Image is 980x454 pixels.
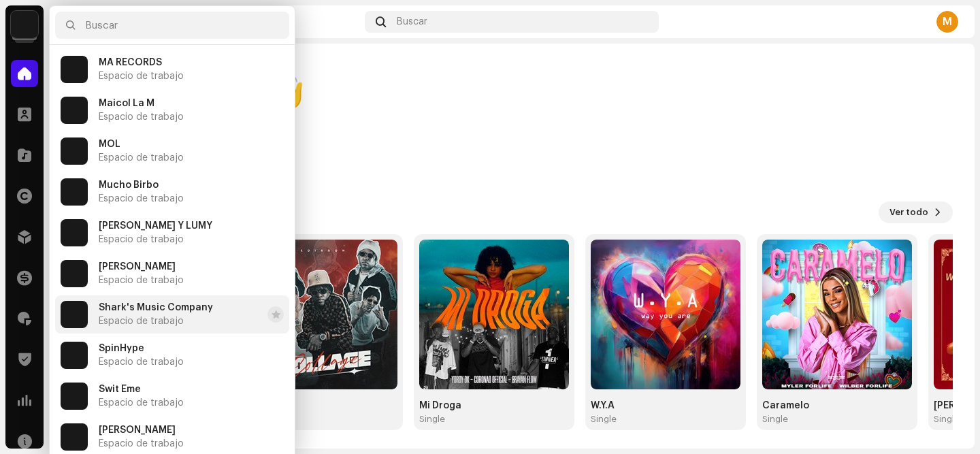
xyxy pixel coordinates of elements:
span: Maicol La M [99,98,154,109]
div: Single [591,414,617,425]
img: 40d31eee-25aa-4f8a-9761-0bbac6d73880 [61,260,88,287]
img: 40d31eee-25aa-4f8a-9761-0bbac6d73880 [61,219,88,246]
img: fa5096cb-a974-4fd6-9213-5d2c9c489e8a [591,240,740,389]
img: 40d31eee-25aa-4f8a-9761-0bbac6d73880 [61,56,88,83]
img: 40d31eee-25aa-4f8a-9761-0bbac6d73880 [61,97,88,124]
div: Mi Droga [419,400,569,411]
span: Espacio de trabajo [99,438,184,449]
img: 40d31eee-25aa-4f8a-9761-0bbac6d73880 [61,137,88,165]
span: MA RECORDS [99,57,162,68]
img: 40d31eee-25aa-4f8a-9761-0bbac6d73880 [61,342,88,369]
span: Espacio de trabajo [99,112,184,123]
span: Espacio de trabajo [99,316,184,327]
div: Single [934,414,960,425]
img: 40d31eee-25aa-4f8a-9761-0bbac6d73880 [61,301,88,328]
span: Santos [99,261,176,272]
img: 40d31eee-25aa-4f8a-9761-0bbac6d73880 [61,383,88,410]
img: 40d31eee-25aa-4f8a-9761-0bbac6d73880 [61,178,88,206]
div: Single [762,414,788,425]
span: ONEIL Y LUMY [99,221,212,231]
span: SpinHype [99,343,144,354]
div: M [936,11,958,33]
img: 40d31eee-25aa-4f8a-9761-0bbac6d73880 [11,11,38,38]
span: Buscar [397,16,427,27]
span: Espacio de trabajo [99,71,184,82]
span: Yung Iverson [99,425,176,436]
span: Espacio de trabajo [99,234,184,245]
img: b1b09a84-8766-4b28-9761-527aa7dfcd8e [248,240,397,389]
span: Espacio de trabajo [99,275,184,286]
div: Single [419,414,445,425]
span: Swit Eme [99,384,141,395]
span: Mucho Birbo [99,180,159,191]
span: Espacio de trabajo [99,152,184,163]
input: Buscar [55,12,289,39]
span: Shark's Music Company [99,302,213,313]
span: Ver todo [889,199,928,226]
img: 40d31eee-25aa-4f8a-9761-0bbac6d73880 [61,423,88,451]
span: Espacio de trabajo [99,193,184,204]
button: Ver todo [879,201,953,223]
span: Espacio de trabajo [99,357,184,368]
span: MOL [99,139,120,150]
img: 3421f0b3-e1e8-4811-8e57-5026077d6547 [762,240,912,389]
div: W.Y.A [591,400,740,411]
img: d8318ee7-f12d-4960-85ce-ffd2ad7208d7 [419,240,569,389]
div: Caramelo [762,400,912,411]
span: Espacio de trabajo [99,398,184,408]
div: Collage [248,400,397,411]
